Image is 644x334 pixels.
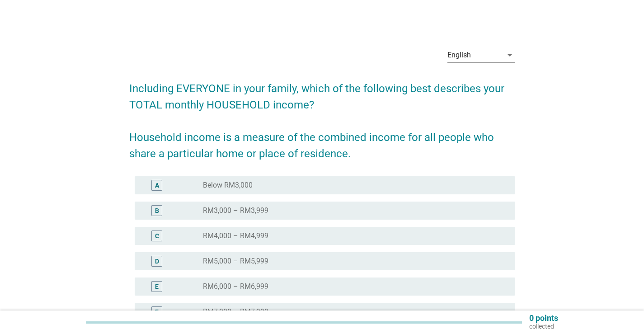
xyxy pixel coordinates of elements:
label: RM4,000 – RM4,999 [203,231,268,240]
p: collected [529,322,558,330]
div: A [155,181,159,190]
label: RM3,000 – RM3,999 [203,206,268,215]
label: RM5,000 – RM5,999 [203,257,268,266]
label: Below RM3,000 [203,181,253,190]
div: F [155,307,159,317]
p: 0 points [529,314,558,322]
h2: Including EVERYONE in your family, which of the following best describes your TOTAL monthly HOUSE... [129,71,515,162]
div: C [155,231,159,241]
div: English [447,51,471,59]
label: RM7,000 – RM7,999 [203,307,268,316]
i: arrow_drop_down [504,50,515,61]
div: B [155,206,159,216]
div: D [155,257,159,266]
div: E [155,282,159,292]
label: RM6,000 – RM6,999 [203,282,268,291]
